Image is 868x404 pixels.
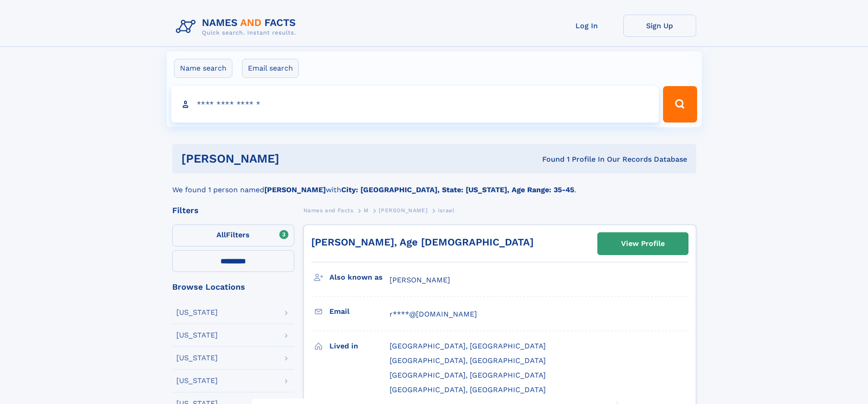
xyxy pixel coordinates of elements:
[438,207,455,214] span: Israel
[176,354,218,362] div: [US_STATE]
[390,342,546,350] span: [GEOGRAPHIC_DATA], [GEOGRAPHIC_DATA]
[364,205,369,216] a: M
[329,270,390,285] h3: Also known as
[172,206,294,215] div: Filters
[621,233,665,254] div: View Profile
[550,15,623,37] a: Log In
[172,15,303,39] img: Logo Names and Facts
[216,230,226,239] span: All
[364,207,369,214] span: M
[379,207,427,214] span: [PERSON_NAME]
[172,174,696,195] div: We found 1 person named with .
[181,153,411,164] h1: [PERSON_NAME]
[411,154,687,164] div: Found 1 Profile In Our Records Database
[390,276,450,284] span: [PERSON_NAME]
[390,356,546,365] span: [GEOGRAPHIC_DATA], [GEOGRAPHIC_DATA]
[176,332,218,339] div: [US_STATE]
[242,59,299,78] label: Email search
[598,233,688,255] a: View Profile
[390,385,546,394] span: [GEOGRAPHIC_DATA], [GEOGRAPHIC_DATA]
[623,15,696,37] a: Sign Up
[176,309,218,316] div: [US_STATE]
[329,338,390,354] h3: Lived in
[379,205,427,216] a: [PERSON_NAME]
[264,185,326,194] b: [PERSON_NAME]
[176,377,218,384] div: [US_STATE]
[341,185,574,194] b: City: [GEOGRAPHIC_DATA], State: [US_STATE], Age Range: 35-45
[171,86,659,123] input: search input
[663,86,697,123] button: Search Button
[303,205,354,216] a: Names and Facts
[311,236,534,248] a: [PERSON_NAME], Age [DEMOGRAPHIC_DATA]
[172,225,294,246] label: Filters
[174,59,232,78] label: Name search
[390,371,546,379] span: [GEOGRAPHIC_DATA], [GEOGRAPHIC_DATA]
[172,283,294,291] div: Browse Locations
[329,304,390,319] h3: Email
